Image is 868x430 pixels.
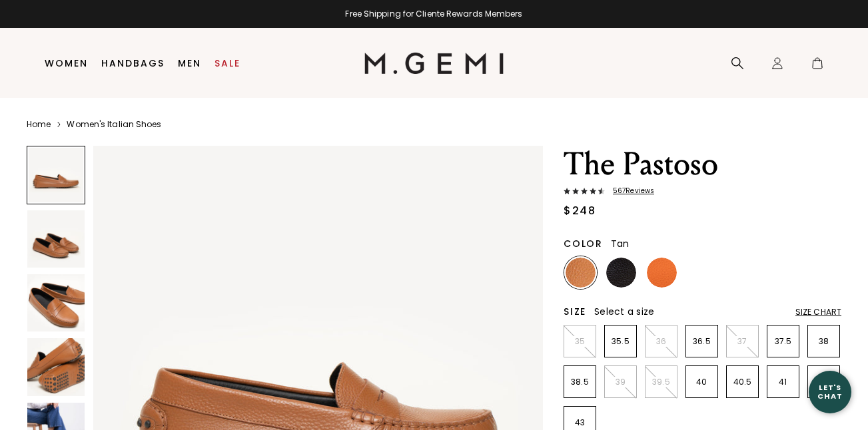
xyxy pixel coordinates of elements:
[27,274,85,331] img: The Pastoso
[611,237,630,250] span: Tan
[101,58,165,69] a: Handbags
[27,210,85,268] img: The Pastoso
[67,119,161,130] a: Women's Italian Shoes
[686,336,717,347] p: 36.5
[808,377,839,387] p: 42
[564,306,586,317] h2: Size
[606,258,636,288] img: Black
[564,238,603,249] h2: Color
[808,336,839,347] p: 38
[564,417,596,428] p: 43
[564,146,841,183] h1: The Pastoso
[364,53,504,74] img: M.Gemi
[45,58,88,69] a: Women
[27,338,85,395] img: The Pastoso
[27,119,51,130] a: Home
[564,187,841,198] a: 567Reviews
[178,58,201,69] a: Men
[566,258,596,288] img: Tan
[605,336,636,347] p: 35.5
[594,305,654,318] span: Select a size
[646,336,677,347] p: 36
[647,258,677,288] img: Orangina
[564,203,596,219] div: $248
[605,377,636,387] p: 39
[686,377,717,387] p: 40
[795,307,841,318] div: Size Chart
[215,58,240,69] a: Sale
[727,377,758,387] p: 40.5
[767,336,799,347] p: 37.5
[564,336,596,347] p: 35
[767,377,799,387] p: 41
[809,383,851,400] div: Let's Chat
[727,336,758,347] p: 37
[605,187,654,195] span: 567 Review s
[646,377,677,387] p: 39.5
[564,377,596,387] p: 38.5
